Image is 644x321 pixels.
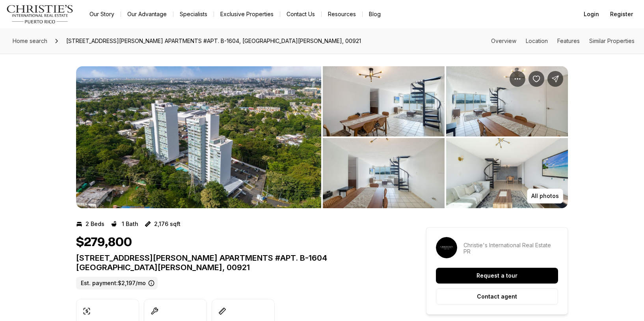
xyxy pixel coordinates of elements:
[323,138,445,208] button: View image gallery
[13,37,47,44] span: Home search
[323,66,568,208] li: 2 of 6
[322,9,362,20] a: Resources
[436,268,558,284] button: Request a tour
[510,71,525,87] button: Property options
[76,253,398,272] p: [STREET_ADDRESS][PERSON_NAME] APARTMENTS #APT. B-1604 [GEOGRAPHIC_DATA][PERSON_NAME], 00921
[280,9,321,20] button: Contact Us
[86,221,104,227] p: 2 Beds
[9,35,50,47] a: Home search
[76,235,132,250] h1: $279,800
[557,37,580,44] a: Skip to: Features
[214,9,280,20] a: Exclusive Properties
[610,11,633,17] span: Register
[173,9,214,20] a: Specialists
[446,138,568,208] button: View image gallery
[463,242,558,255] p: Christie's International Real Estate PR
[76,66,321,208] li: 1 of 6
[491,38,635,44] nav: Page section menu
[527,188,563,203] button: All photos
[579,6,604,22] button: Login
[589,37,635,44] a: Skip to: Similar Properties
[584,11,599,17] span: Login
[529,71,544,87] button: Save Property: 200 Alcala St. COLLEGE PARK APARTMENTS #APT. B-1604
[477,293,517,300] p: Contact agent
[76,66,568,208] div: Listing Photos
[436,288,558,305] button: Contact agent
[63,35,364,47] span: [STREET_ADDRESS][PERSON_NAME] APARTMENTS #APT. B-1604, [GEOGRAPHIC_DATA][PERSON_NAME], 00921
[526,37,548,44] a: Skip to: Location
[154,221,181,227] p: 2,176 sqft
[476,272,517,279] p: Request a tour
[122,221,138,227] p: 1 Bath
[547,71,563,87] button: Share Property: 200 Alcala St. COLLEGE PARK APARTMENTS #APT. B-1604
[363,9,387,20] a: Blog
[76,66,321,208] button: View image gallery
[121,9,173,20] a: Our Advantage
[76,277,158,289] label: Est. payment: $2,197/mo
[531,193,559,199] p: All photos
[446,66,568,136] button: View image gallery
[605,6,638,22] button: Register
[491,37,516,44] a: Skip to: Overview
[83,9,121,20] a: Our Story
[323,66,445,136] button: View image gallery
[6,5,74,24] img: logo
